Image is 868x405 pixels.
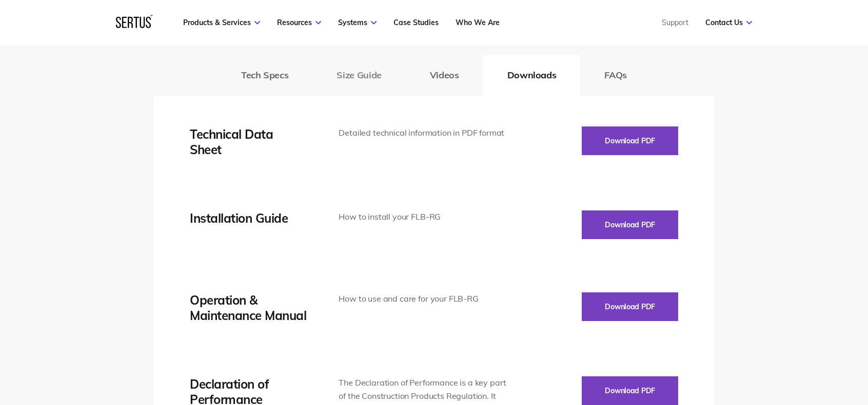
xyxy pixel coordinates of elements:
[582,126,678,155] button: Download PDF
[338,18,377,27] a: Systems
[217,55,312,96] button: Tech Specs
[580,55,651,96] button: FAQs
[705,18,752,27] a: Contact Us
[339,210,508,224] div: How to install your FLB-RG
[339,126,508,140] div: Detailed technical information in PDF format
[339,292,508,306] div: How to use and care for your FLB-RG
[456,18,500,27] a: Who We Are
[183,18,260,27] a: Products & Services
[190,292,308,323] div: Operation & Maintenance Manual
[582,376,678,405] button: Download PDF
[312,55,405,96] button: Size Guide
[190,126,308,157] div: Technical Data Sheet
[277,18,321,27] a: Resources
[582,210,678,239] button: Download PDF
[582,292,678,321] button: Download PDF
[406,55,483,96] button: Videos
[817,356,868,405] iframe: Chat Widget
[662,18,688,27] a: Support
[393,18,439,27] a: Case Studies
[190,210,308,226] div: Installation Guide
